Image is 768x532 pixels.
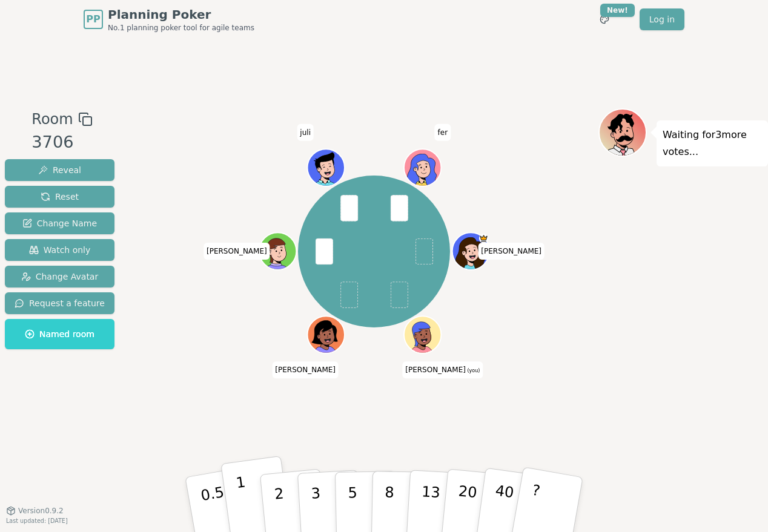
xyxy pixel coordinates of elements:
button: Named room [5,319,114,349]
span: No.1 planning poker tool for agile teams [108,23,254,33]
button: Watch only [5,239,114,261]
span: Last updated: [DATE] [6,517,68,524]
span: Version 0.9.2 [18,506,64,516]
span: Watch only [29,244,91,256]
button: Change Name [5,212,114,234]
div: 3706 [31,130,92,155]
span: Click to change your name [204,243,270,260]
button: Click to change your avatar [405,318,440,353]
a: Log in [640,8,684,30]
span: Request a feature [15,297,105,309]
span: Named room [25,328,94,340]
span: Planning Poker [108,6,254,23]
button: Reset [5,186,114,208]
button: Request a feature [5,292,114,314]
span: Click to change your name [435,124,451,141]
span: (you) [466,369,480,374]
button: Change Avatar [5,266,114,287]
span: Click to change your name [478,243,545,260]
span: diana is the host [478,234,488,243]
span: Click to change your name [297,124,314,141]
span: Change Avatar [21,271,99,283]
a: PPPlanning PokerNo.1 planning poker tool for agile teams [84,6,254,33]
span: Click to change your name [402,362,483,379]
button: New! [594,8,615,30]
span: Reset [41,191,79,203]
span: Click to change your name [272,362,339,379]
span: Change Name [22,217,97,229]
p: Waiting for 3 more votes... [663,126,762,160]
span: Room [31,108,73,130]
button: Reveal [5,159,114,181]
div: New! [600,4,635,17]
span: Reveal [38,164,81,176]
span: PP [86,12,100,27]
button: Version0.9.2 [6,506,64,516]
